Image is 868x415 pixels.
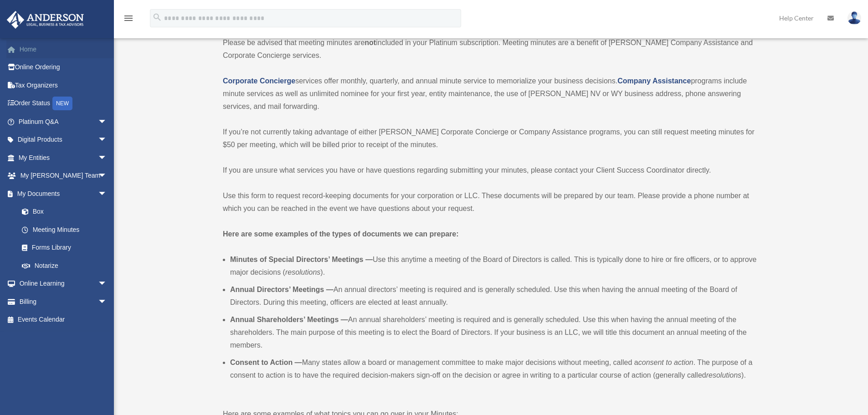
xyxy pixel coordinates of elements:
[6,292,121,311] a: Billingarrow_drop_down
[230,356,757,382] li: Many states allow a board or management committee to make major decisions without meeting, called...
[6,184,121,203] a: My Documentsarrow_drop_down
[6,58,121,77] a: Online Ordering
[13,220,116,239] a: Meeting Minutes
[6,40,121,58] a: Home
[223,164,757,177] p: If you are unsure what services you have or have questions regarding submitting your minutes, ple...
[98,184,116,203] span: arrow_drop_down
[847,11,861,25] img: User Pic
[223,77,295,85] a: Corporate Concierge
[223,190,757,215] p: Use this form to request record-keeping documents for your corporation or LLC. These documents wi...
[230,253,757,279] li: Use this anytime a meeting of the Board of Directors is called. This is typically done to hire or...
[52,97,72,110] div: NEW
[98,149,116,167] span: arrow_drop_down
[123,16,134,24] a: menu
[285,268,320,276] em: resolutions
[6,149,121,167] a: My Entitiesarrow_drop_down
[230,316,348,323] b: Annual Shareholders’ Meetings —
[223,230,459,238] strong: Here are some examples of the types of documents we can prepare:
[706,371,741,379] em: resolutions
[230,286,334,293] b: Annual Directors’ Meetings —
[223,36,757,62] p: Please be advised that meeting minutes are included in your Platinum subscription. Meeting minute...
[123,13,134,24] i: menu
[6,131,121,149] a: Digital Productsarrow_drop_down
[4,11,87,29] img: Anderson Advisors Platinum Portal
[617,77,691,85] a: Company Assistance
[230,313,757,352] li: An annual shareholders’ meeting is required and is generally scheduled. Use this when having the ...
[98,113,116,131] span: arrow_drop_down
[13,203,121,221] a: Box
[152,12,162,22] i: search
[365,39,376,46] strong: not
[98,131,116,149] span: arrow_drop_down
[6,113,121,131] a: Platinum Q&Aarrow_drop_down
[98,292,116,311] span: arrow_drop_down
[230,256,373,263] b: Minutes of Special Directors’ Meetings —
[6,94,121,113] a: Order StatusNEW
[230,359,302,366] b: Consent to Action —
[98,167,116,185] span: arrow_drop_down
[13,256,121,275] a: Notarize
[6,167,121,185] a: My [PERSON_NAME] Teamarrow_drop_down
[13,239,121,257] a: Forms Library
[674,359,693,366] em: action
[6,311,121,329] a: Events Calendar
[6,275,121,293] a: Online Learningarrow_drop_down
[230,283,757,309] li: An annual directors’ meeting is required and is generally scheduled. Use this when having the ann...
[223,75,757,113] p: services offer monthly, quarterly, and annual minute service to memorialize your business decisio...
[98,275,116,293] span: arrow_drop_down
[638,359,672,366] em: consent to
[223,126,757,151] p: If you’re not currently taking advantage of either [PERSON_NAME] Corporate Concierge or Company A...
[6,76,121,94] a: Tax Organizers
